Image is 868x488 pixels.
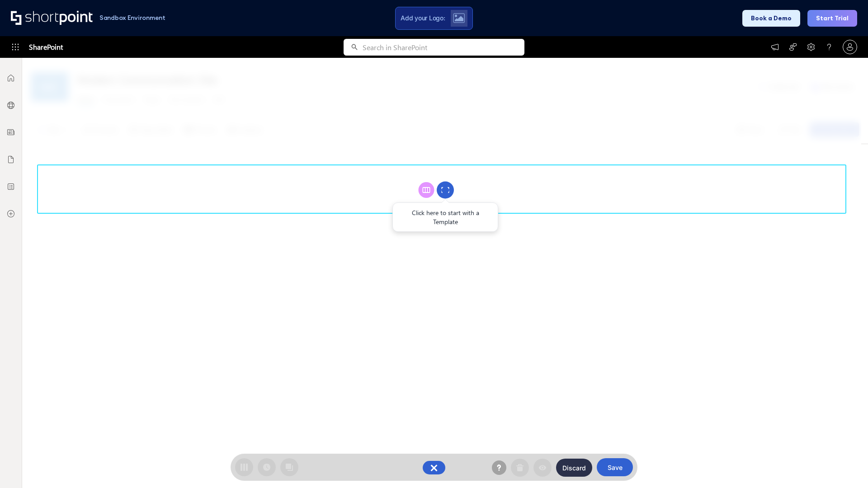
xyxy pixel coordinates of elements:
[363,39,524,56] input: Search in SharePoint
[597,458,633,476] button: Save
[453,13,465,23] img: Upload logo
[29,36,63,58] span: SharePoint
[807,10,857,27] button: Start Trial
[823,445,868,488] iframe: Chat Widget
[742,10,800,27] button: Book a Demo
[99,15,165,20] h1: Sandbox Environment
[556,459,592,477] button: Discard
[401,14,445,22] span: Add your Logo:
